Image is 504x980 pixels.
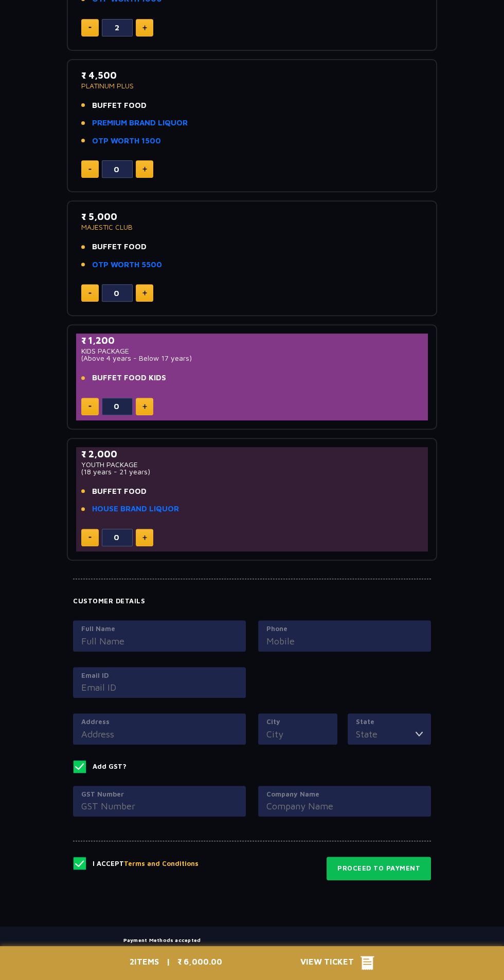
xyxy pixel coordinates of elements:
p: ₹ 4,500 [81,68,423,82]
img: minus [88,27,92,28]
img: minus [88,169,92,170]
button: Proceed to Payment [327,857,431,880]
p: ITEMS [130,955,159,971]
p: YOUTH PACKAGE [81,461,423,468]
p: | [159,955,177,971]
input: Mobile [266,634,423,648]
a: OTP WORTH 5500 [92,259,162,271]
img: plus [142,535,147,540]
button: View Ticket [300,955,374,971]
h4: Customer Details [73,597,431,605]
img: minus [88,537,92,538]
p: MAJESTIC CLUB [81,224,423,231]
input: City [266,727,329,741]
p: ₹ 5,000 [81,210,423,224]
label: State [356,717,423,727]
img: plus [142,404,147,409]
input: GST Number [81,799,238,813]
img: minus [88,405,92,407]
input: Email ID [81,680,238,694]
span: BUFFET FOOD [92,241,147,253]
label: City [266,717,329,727]
label: GST Number [81,789,238,800]
span: 2 [130,957,134,966]
span: ₹ 6,000.00 [177,957,222,966]
span: View Ticket [300,955,361,971]
span: BUFFET FOOD [92,486,147,497]
img: minus [88,292,92,294]
p: ₹ 1,200 [81,334,423,347]
p: I Accept [93,859,199,869]
img: plus [142,290,147,295]
img: plus [142,25,147,30]
label: Email ID [81,671,238,681]
input: State [356,727,416,741]
label: Company Name [266,789,423,800]
a: PREMIUM BRAND LIQUOR [92,117,188,129]
span: BUFFET FOOD [92,100,147,112]
label: Full Name [81,624,238,634]
h5: Payment Methods accepted [123,937,201,943]
label: Address [81,717,238,727]
img: plus [142,167,147,172]
p: Add GST? [93,762,127,772]
input: Company Name [266,799,423,813]
a: HOUSE BRAND LIQUOR [92,503,179,515]
button: Terms and Conditions [124,859,199,869]
p: (18 years - 21 years) [81,468,423,475]
p: ₹ 2,000 [81,447,423,461]
p: (Above 4 years - Below 17 years) [81,355,423,362]
p: KIDS PACKAGE [81,347,423,355]
span: BUFFET FOOD KIDS [92,372,166,384]
label: Phone [266,624,423,634]
img: toggler icon [416,727,423,741]
p: PLATINUM PLUS [81,82,423,89]
a: OTP WORTH 1500 [92,135,161,147]
input: Full Name [81,634,238,648]
input: Address [81,727,238,741]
